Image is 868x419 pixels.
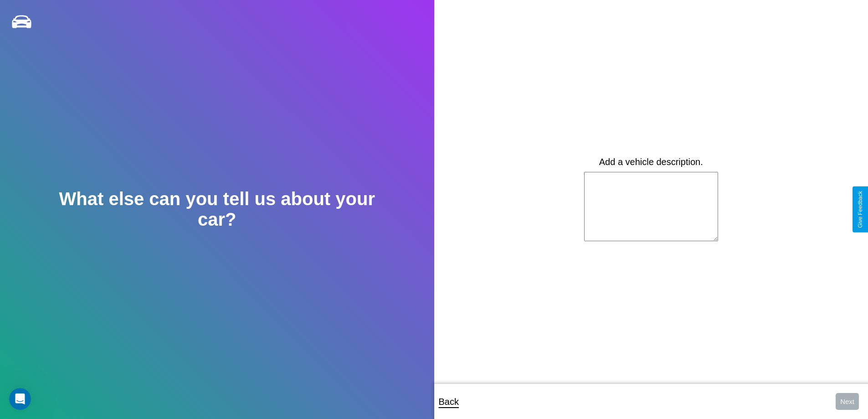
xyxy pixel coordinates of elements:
div: Give Feedback [857,191,863,228]
iframe: Intercom live chat [9,388,31,410]
button: Next [836,393,859,410]
label: Add a vehicle description. [599,157,703,167]
h2: What else can you tell us about your car? [43,189,390,230]
p: Back [439,393,459,410]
